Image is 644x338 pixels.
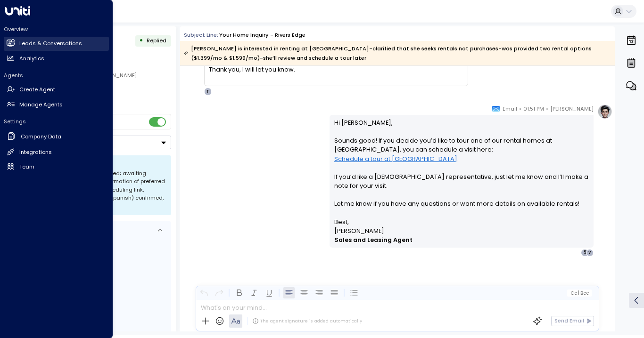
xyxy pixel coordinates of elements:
[184,44,610,63] div: [PERSON_NAME] is interested in renting at [GEOGRAPHIC_DATA]-clarified that she seeks rentals not ...
[4,83,109,97] a: Create Agent
[523,104,544,113] span: 01:51 PM
[209,65,463,74] div: Thank you, I will let you know.
[19,148,52,156] h2: Integrations
[586,249,594,257] div: V
[4,37,109,51] a: Leads & Conversations
[19,101,63,109] h2: Manage Agents
[139,34,143,48] div: •
[21,133,61,141] h2: Company Data
[147,37,166,44] span: Replied
[4,160,109,174] a: Team
[184,31,218,39] span: Subject Line:
[19,55,44,63] h2: Analytics
[219,31,305,39] div: Your Home Inquiry - Rivers Edge
[597,104,612,119] img: profile-logo.png
[252,318,362,324] div: The agent signature is added automatically
[334,236,413,244] strong: Sales and Leasing Agent
[503,104,517,113] span: Email
[19,86,55,94] h2: Create Agent
[581,249,588,257] div: 5
[4,97,109,112] a: Manage Agents
[4,25,109,33] h2: Overview
[198,287,210,298] button: Undo
[19,163,34,171] h2: Team
[334,226,384,235] span: [PERSON_NAME]
[4,129,109,145] a: Company Data
[4,118,109,125] h2: Settings
[19,40,82,48] h2: Leads & Conversations
[519,104,521,113] span: •
[4,51,109,65] a: Analytics
[334,154,457,163] a: Schedule a tour at [GEOGRAPHIC_DATA]
[578,290,579,296] span: |
[550,104,594,113] span: [PERSON_NAME]
[4,145,109,159] a: Integrations
[334,217,349,226] span: Best,
[214,287,225,298] button: Redo
[546,104,548,113] span: •
[567,290,592,297] button: Cc|Bcc
[570,290,589,296] span: Cc Bcc
[4,72,109,79] h2: Agents
[334,118,589,217] p: Hi [PERSON_NAME], Sounds good! If you decide you’d like to tour one of our rental homes at [GEOGR...
[204,88,212,95] div: T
